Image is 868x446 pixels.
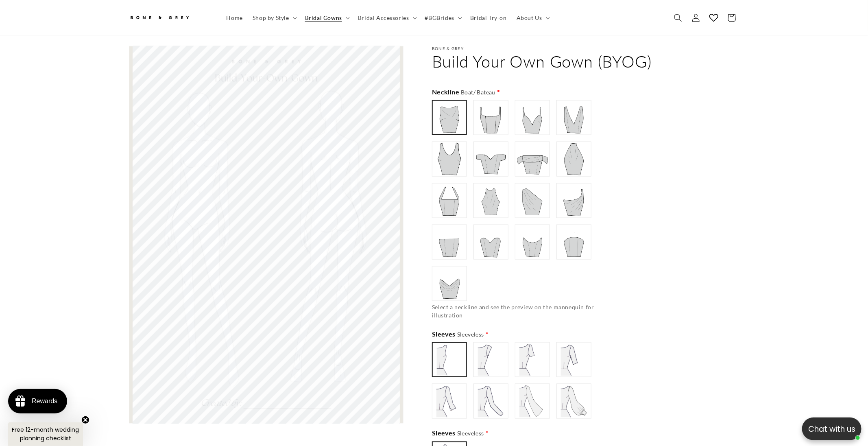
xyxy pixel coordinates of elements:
span: Neckline [432,87,495,97]
span: About Us [517,14,542,22]
img: https://cdn.shopify.com/s/files/1/0750/3832/7081/files/off-shoulder_sweetheart_1bdca986-a4a1-4613... [475,143,507,175]
img: https://cdn.shopify.com/s/files/1/0750/3832/7081/files/crescent_strapless_82f07324-8705-4873-92d2... [558,226,590,258]
img: https://cdn.shopify.com/s/files/1/0750/3832/7081/files/sleeves-cap.jpg?v=1756369231 [475,343,507,376]
img: https://cdn.shopify.com/s/files/1/0750/3832/7081/files/sweetheart_strapless_7aea53ca-b593-4872-9c... [475,226,507,258]
summary: Bridal Accessories [353,9,420,26]
img: https://cdn.shopify.com/s/files/1/0750/3832/7081/files/v-neck_strapless_e6e16057-372c-4ed6-ad8b-8... [433,267,466,300]
div: Free 12-month wedding planning checklistClose teaser [8,422,83,446]
img: https://cdn.shopify.com/s/files/1/0750/3832/7081/files/straight_strapless_18c662df-be54-47ef-b3bf... [433,226,466,258]
button: Close teaser [81,416,89,424]
img: https://cdn.shopify.com/s/files/1/0750/3832/7081/files/boat_neck_e90dd235-88bb-46b2-8369-a1b9d139... [434,102,465,133]
img: https://cdn.shopify.com/s/files/1/0750/3832/7081/files/halter.png?v=1756872993 [475,184,507,217]
p: Chat with us [802,423,861,435]
span: Sleeveless [457,331,484,338]
span: Free 12-month wedding planning checklist [12,426,79,442]
h2: Build Your Own Gown (BYOG) [432,51,711,72]
img: https://cdn.shopify.com/s/files/1/0750/3832/7081/files/cateye_scoop_30b75c68-d5e8-4bfa-8763-e7190... [516,226,549,258]
span: Bridal Gowns [305,14,342,22]
span: #BGBrides [425,14,454,22]
span: Home [227,14,243,22]
img: https://cdn.shopify.com/s/files/1/0750/3832/7081/files/square_7e0562ac-aecd-41ee-8590-69b11575ecc... [475,101,507,134]
button: Open chatbox [802,418,861,440]
span: Sleeves [432,329,484,339]
span: Bridal Try-on [470,14,507,22]
img: https://cdn.shopify.com/s/files/1/0750/3832/7081/files/off-shoulder_straight_69b741a5-1f6f-40ba-9... [516,143,549,175]
summary: About Us [512,9,553,26]
summary: Search [669,9,687,27]
span: Sleeves [432,429,484,438]
img: https://cdn.shopify.com/s/files/1/0750/3832/7081/files/asymmetric_thick_aca1e7e1-7e80-4ab6-9dbb-1... [516,184,549,217]
img: https://cdn.shopify.com/s/files/1/0750/3832/7081/files/sleeves-sleeveless_b382886d-91c6-4656-b0b3... [434,344,465,376]
div: Rewards [32,398,57,405]
img: Bone and Grey Bridal [129,11,190,25]
img: https://cdn.shopify.com/s/files/1/0750/3832/7081/files/asymmetric_thin_a5500f79-df9c-4d9e-8e7b-99... [558,184,590,217]
img: https://cdn.shopify.com/s/files/1/0750/3832/7081/files/sleeves-elbowfitted.jpg?v=1756369284 [558,343,590,376]
summary: Bridal Gowns [300,9,353,26]
span: Bridal Accessories [358,14,409,22]
span: Shop by Style [253,14,289,22]
img: https://cdn.shopify.com/s/files/1/0750/3832/7081/files/sleeves-fullbishop.jpg?v=1756369356 [558,385,590,418]
span: Boat/ Bateau [461,89,495,96]
img: https://cdn.shopify.com/s/files/1/0750/3832/7081/files/sleeves-fullbell.jpg?v=1756369344 [516,385,549,418]
a: Bone and Grey Bridal [126,8,214,28]
img: https://cdn.shopify.com/s/files/1/0750/3832/7081/files/v-neck_thick_straps_d2901628-028e-49ea-b62... [558,101,590,134]
img: https://cdn.shopify.com/s/files/1/0750/3832/7081/files/sleeves-34-fitted.jpg?v=1756369303 [433,385,466,418]
span: Sleeveless [457,430,484,437]
a: Bridal Try-on [465,9,512,26]
p: Bone & Grey [432,46,711,51]
media-gallery: Gallery Viewer [129,46,403,424]
img: https://cdn.shopify.com/s/files/1/0750/3832/7081/files/sleeves-shortfitted.jpg?v=1756369245 [516,343,549,376]
summary: Shop by Style [248,9,300,26]
span: Select a neckline and see the preview on the mannequin for illustration [432,304,594,319]
img: https://cdn.shopify.com/s/files/1/0750/3832/7081/files/halter_straight_f0d600c4-90f4-4503-a970-e6... [433,184,466,217]
summary: #BGBrides [420,9,465,26]
img: https://cdn.shopify.com/s/files/1/0750/3832/7081/files/round_neck.png?v=1756872555 [433,143,466,175]
img: https://cdn.shopify.com/s/files/1/0750/3832/7081/files/v_neck_thin_straps_4722d919-4ab4-454d-8566... [516,101,549,134]
img: https://cdn.shopify.com/s/files/1/0750/3832/7081/files/high_neck.png?v=1756803384 [558,143,590,175]
a: Home [222,9,248,26]
img: https://cdn.shopify.com/s/files/1/0750/3832/7081/files/sleeves-fullfitted.jpg?v=1756369325 [475,385,507,418]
